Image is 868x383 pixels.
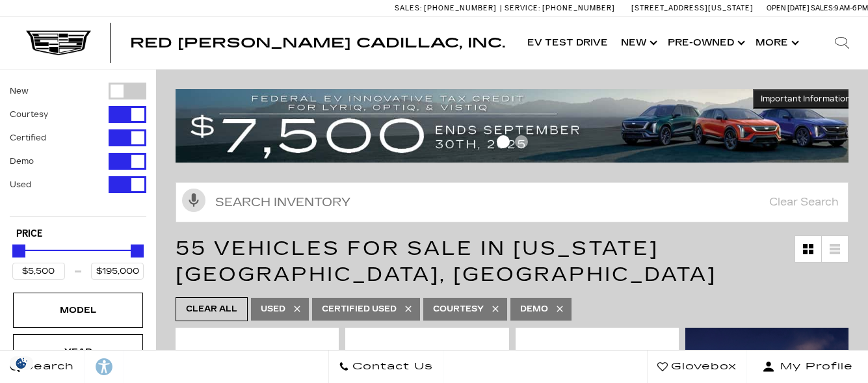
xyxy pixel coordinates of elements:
[515,135,528,148] span: Go to slide 2
[521,17,614,69] a: EV Test Drive
[10,131,46,144] label: Certified
[328,350,443,383] a: Contact Us
[91,263,144,280] input: Maximum
[26,31,91,55] img: Cadillac Dark Logo with Cadillac White Text
[182,189,205,212] svg: Click to toggle on voice search
[7,356,36,370] section: Click to Open Cookie Consent Modal
[747,350,868,383] button: Open user profile menu
[13,334,143,369] div: YearYear
[775,358,853,376] span: My Profile
[761,94,850,104] span: Important Information
[433,301,484,317] span: Courtesy
[261,301,285,317] span: Used
[631,4,754,12] a: [STREET_ADDRESS][US_STATE]
[500,5,618,12] a: Service: [PHONE_NUMBER]
[7,356,36,370] img: Opt-Out Icon
[131,244,144,258] div: Maximum Price
[520,301,548,317] span: Demo
[767,4,809,12] span: Open [DATE]
[16,228,140,240] h5: Price
[130,36,505,49] a: Red [PERSON_NAME] Cadillac, Inc.
[505,4,540,12] span: Service:
[10,85,29,98] label: New
[46,303,111,317] div: Model
[46,345,111,359] div: Year
[749,17,803,69] button: More
[176,89,858,163] img: vrp-tax-ending-august-version
[130,35,505,51] span: Red [PERSON_NAME] Cadillac, Inc.
[186,301,237,317] span: Clear All
[12,240,144,280] div: Price
[10,178,31,191] label: Used
[424,4,497,12] span: [PHONE_NUMBER]
[614,17,661,69] a: New
[12,263,65,280] input: Minimum
[12,244,25,258] div: Minimum Price
[668,358,737,376] span: Glovebox
[10,83,146,216] div: Filter by Vehicle Type
[834,4,868,12] span: 9 AM-6 PM
[10,155,34,168] label: Demo
[13,293,143,328] div: ModelModel
[647,350,747,383] a: Glovebox
[176,237,717,286] span: 55 Vehicles for Sale in [US_STATE][GEOGRAPHIC_DATA], [GEOGRAPHIC_DATA]
[661,17,749,69] a: Pre-Owned
[395,4,422,12] span: Sales:
[176,182,848,222] input: Search Inventory
[811,4,834,12] span: Sales:
[753,89,858,109] button: Important Information
[395,5,500,12] a: Sales: [PHONE_NUMBER]
[542,4,615,12] span: [PHONE_NUMBER]
[322,301,397,317] span: Certified Used
[497,135,510,148] span: Go to slide 1
[349,358,433,376] span: Contact Us
[20,358,74,376] span: Search
[10,108,48,121] label: Courtesy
